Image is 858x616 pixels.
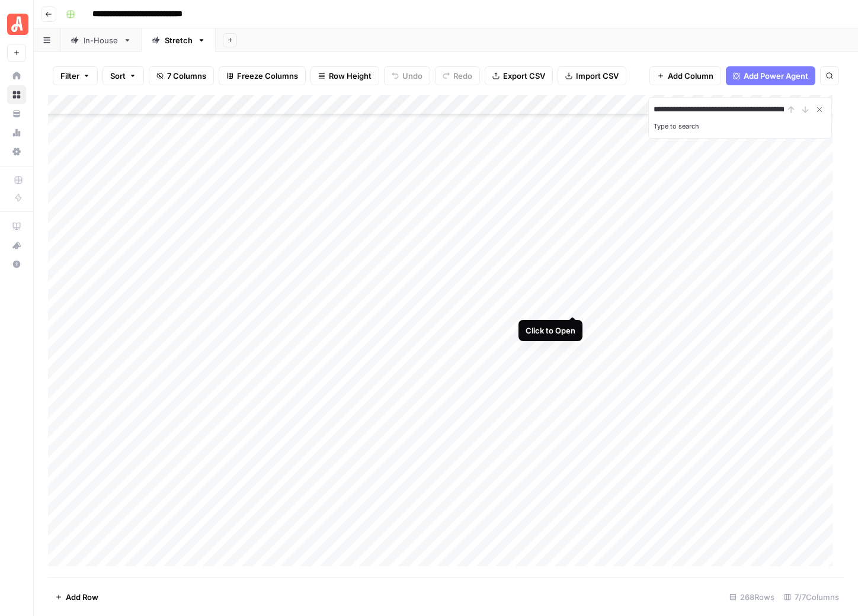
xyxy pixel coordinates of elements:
a: In-House [60,28,142,52]
div: 7/7 Columns [779,588,844,607]
img: Angi Logo [7,14,28,35]
span: Row Height [329,70,372,82]
button: Row Height [310,66,379,85]
button: Import CSV [558,66,626,85]
a: Settings [7,142,26,161]
span: Import CSV [576,70,619,82]
button: Add Row [48,588,105,607]
span: Freeze Columns [237,70,298,82]
div: What's new? [8,236,25,254]
span: Filter [60,70,79,82]
a: Home [7,66,26,85]
span: Sort [110,70,126,82]
div: 268 Rows [725,588,779,607]
a: Your Data [7,104,26,123]
div: Click to Open [526,325,575,336]
span: Add Column [668,70,713,82]
span: Export CSV [503,70,545,82]
span: Redo [453,70,472,82]
button: Help + Support [7,255,26,274]
button: Undo [384,66,430,85]
button: Filter [53,66,98,85]
label: Type to search [654,122,699,130]
div: Stretch [165,34,193,46]
button: Export CSV [485,66,553,85]
span: Undo [402,70,422,82]
button: Workspace: Angi [7,9,26,39]
a: Stretch [142,28,216,52]
button: What's new? [7,236,26,255]
a: Usage [7,123,26,142]
button: Redo [435,66,480,85]
a: Browse [7,85,26,104]
button: Close Search [812,102,827,117]
span: 7 Columns [167,70,206,82]
span: Add Power Agent [744,70,808,82]
span: Add Row [66,591,98,603]
div: In-House [84,34,119,46]
button: Sort [103,66,144,85]
button: Add Power Agent [726,66,815,85]
button: Freeze Columns [219,66,306,85]
button: Add Column [649,66,721,85]
a: AirOps Academy [7,217,26,236]
button: 7 Columns [149,66,214,85]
